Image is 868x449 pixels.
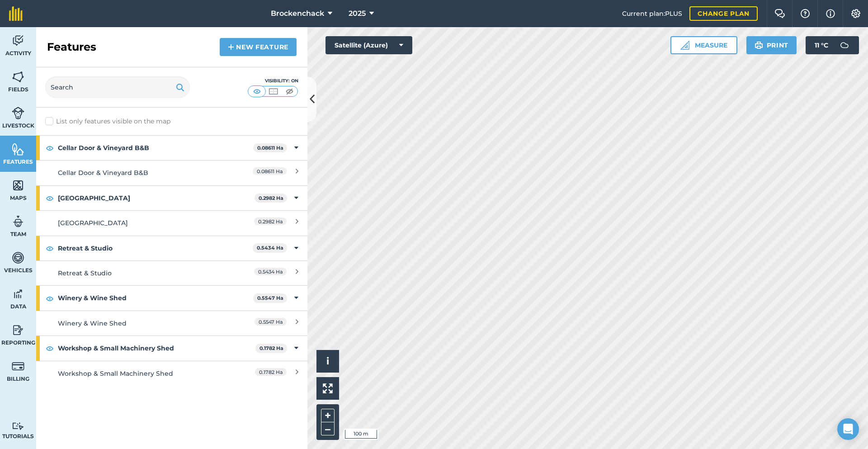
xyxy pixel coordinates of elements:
[36,210,307,235] a: [GEOGRAPHIC_DATA]0.2982 Ha
[248,77,298,85] div: Visibility: On
[12,70,24,84] img: svg+xml;base64,PHN2ZyB4bWxucz0iaHR0cDovL3d3dy53My5vcmcvMjAwMC9zdmciIHdpZHRoPSI1NiIgaGVpZ2h0PSI2MC...
[326,355,329,367] span: i
[58,168,218,178] div: Cellar Door & Vineyard B&B
[58,268,218,278] div: Retreat & Studio
[12,34,24,47] img: svg+xml;base64,PD94bWwgdmVyc2lvbj0iMS4wIiBlbmNvZGluZz0idXRmLTgiPz4KPCEtLSBHZW5lcmF0b3I6IEFkb2JlIE...
[36,286,307,310] div: Winery & Wine Shed0.5547 Ha
[746,36,797,54] button: Print
[12,422,24,430] img: svg+xml;base64,PD94bWwgdmVyc2lvbj0iMS4wIiBlbmNvZGluZz0idXRmLTgiPz4KPCEtLSBHZW5lcmF0b3I6IEFkb2JlIE...
[228,42,234,52] img: svg+xml;base64,PHN2ZyB4bWxucz0iaHR0cDovL3d3dy53My5vcmcvMjAwMC9zdmciIHdpZHRoPSIxNCIgaGVpZ2h0PSIyNC...
[257,295,283,301] strong: 0.5547 Ha
[271,8,324,19] span: Brockenchack
[837,418,859,440] div: Open Intercom Messenger
[46,142,54,153] img: svg+xml;base64,PHN2ZyB4bWxucz0iaHR0cDovL3d3dy53My5vcmcvMjAwMC9zdmciIHdpZHRoPSIxOCIgaGVpZ2h0PSIyNC...
[349,8,366,19] span: 2025
[253,167,287,175] span: 0.08611 Ha
[36,260,307,285] a: Retreat & Studio0.5434 Ha
[251,87,263,96] img: svg+xml;base64,PHN2ZyB4bWxucz0iaHR0cDovL3d3dy53My5vcmcvMjAwMC9zdmciIHdpZHRoPSI1MCIgaGVpZ2h0PSI0MC...
[36,186,307,210] div: [GEOGRAPHIC_DATA]0.2982 Ha
[268,87,279,96] img: svg+xml;base64,PHN2ZyB4bWxucz0iaHR0cDovL3d3dy53My5vcmcvMjAwMC9zdmciIHdpZHRoPSI1MCIgaGVpZ2h0PSI0MC...
[815,36,828,54] span: 11 ° C
[774,9,785,18] img: Two speech bubbles overlapping with the left bubble in the forefront
[680,41,689,50] img: Ruler icon
[58,136,253,160] strong: Cellar Door & Vineyard B&B
[36,236,307,260] div: Retreat & Studio0.5434 Ha
[36,136,307,160] div: Cellar Door & Vineyard B&B0.08611 Ha
[257,145,283,151] strong: 0.08611 Ha
[58,286,253,310] strong: Winery & Wine Shed
[257,245,283,251] strong: 0.5434 Ha
[826,8,835,19] img: svg+xml;base64,PHN2ZyB4bWxucz0iaHR0cDovL3d3dy53My5vcmcvMjAwMC9zdmciIHdpZHRoPSIxNyIgaGVpZ2h0PSIxNy...
[58,336,255,360] strong: Workshop & Small Machinery Shed
[284,87,295,96] img: svg+xml;base64,PHN2ZyB4bWxucz0iaHR0cDovL3d3dy53My5vcmcvMjAwMC9zdmciIHdpZHRoPSI1MCIgaGVpZ2h0PSI0MC...
[12,106,24,120] img: svg+xml;base64,PD94bWwgdmVyc2lvbj0iMS4wIiBlbmNvZGluZz0idXRmLTgiPz4KPCEtLSBHZW5lcmF0b3I6IEFkb2JlIE...
[800,9,811,18] img: A question mark icon
[321,422,335,435] button: –
[46,293,54,304] img: svg+xml;base64,PHN2ZyB4bWxucz0iaHR0cDovL3d3dy53My5vcmcvMjAwMC9zdmciIHdpZHRoPSIxOCIgaGVpZ2h0PSIyNC...
[254,217,287,225] span: 0.2982 Ha
[259,195,283,201] strong: 0.2982 Ha
[255,368,287,376] span: 0.1782 Ha
[58,218,218,228] div: [GEOGRAPHIC_DATA]
[255,318,287,326] span: 0.5547 Ha
[321,409,335,422] button: +
[12,251,24,265] img: svg+xml;base64,PD94bWwgdmVyc2lvbj0iMS4wIiBlbmNvZGluZz0idXRmLTgiPz4KPCEtLSBHZW5lcmF0b3I6IEFkb2JlIE...
[323,383,333,393] img: Four arrows, one pointing top left, one top right, one bottom right and the last bottom left
[622,9,682,19] span: Current plan : PLUS
[316,350,339,373] button: i
[259,345,283,351] strong: 0.1782 Ha
[46,243,54,254] img: svg+xml;base64,PHN2ZyB4bWxucz0iaHR0cDovL3d3dy53My5vcmcvMjAwMC9zdmciIHdpZHRoPSIxOCIgaGVpZ2h0PSIyNC...
[58,236,253,260] strong: Retreat & Studio
[12,287,24,301] img: svg+xml;base64,PD94bWwgdmVyc2lvbj0iMS4wIiBlbmNvZGluZz0idXRmLTgiPz4KPCEtLSBHZW5lcmF0b3I6IEFkb2JlIE...
[46,193,54,203] img: svg+xml;base64,PHN2ZyB4bWxucz0iaHR0cDovL3d3dy53My5vcmcvMjAwMC9zdmciIHdpZHRoPSIxOCIgaGVpZ2h0PSIyNC...
[36,160,307,185] a: Cellar Door & Vineyard B&B0.08611 Ha
[12,142,24,156] img: svg+xml;base64,PHN2ZyB4bWxucz0iaHR0cDovL3d3dy53My5vcmcvMjAwMC9zdmciIHdpZHRoPSI1NiIgaGVpZ2h0PSI2MC...
[835,36,854,54] img: svg+xml;base64,PD94bWwgdmVyc2lvbj0iMS4wIiBlbmNvZGluZz0idXRmLTgiPz4KPCEtLSBHZW5lcmF0b3I6IEFkb2JlIE...
[45,76,190,98] input: Search
[254,268,287,275] span: 0.5434 Ha
[36,311,307,336] a: Winery & Wine Shed0.5547 Ha
[850,9,861,18] img: A cog icon
[58,186,255,210] strong: [GEOGRAPHIC_DATA]
[36,336,307,360] div: Workshop & Small Machinery Shed0.1782 Ha
[9,6,23,21] img: fieldmargin Logo
[47,40,96,54] h2: Features
[689,6,758,21] a: Change plan
[46,343,54,354] img: svg+xml;base64,PHN2ZyB4bWxucz0iaHR0cDovL3d3dy53My5vcmcvMjAwMC9zdmciIHdpZHRoPSIxOCIgaGVpZ2h0PSIyNC...
[806,36,859,54] button: 11 °C
[58,318,218,328] div: Winery & Wine Shed
[12,179,24,192] img: svg+xml;base64,PHN2ZyB4bWxucz0iaHR0cDovL3d3dy53My5vcmcvMjAwMC9zdmciIHdpZHRoPSI1NiIgaGVpZ2h0PSI2MC...
[755,40,763,51] img: svg+xml;base64,PHN2ZyB4bWxucz0iaHR0cDovL3d3dy53My5vcmcvMjAwMC9zdmciIHdpZHRoPSIxOSIgaGVpZ2h0PSIyNC...
[36,361,307,386] a: Workshop & Small Machinery Shed0.1782 Ha
[220,38,297,56] a: New feature
[670,36,737,54] button: Measure
[45,117,170,126] label: List only features visible on the map
[12,323,24,337] img: svg+xml;base64,PD94bWwgdmVyc2lvbj0iMS4wIiBlbmNvZGluZz0idXRmLTgiPz4KPCEtLSBHZW5lcmF0b3I6IEFkb2JlIE...
[12,359,24,373] img: svg+xml;base64,PD94bWwgdmVyc2lvbj0iMS4wIiBlbmNvZGluZz0idXRmLTgiPz4KPCEtLSBHZW5lcmF0b3I6IEFkb2JlIE...
[12,215,24,228] img: svg+xml;base64,PD94bWwgdmVyc2lvbj0iMS4wIiBlbmNvZGluZz0idXRmLTgiPz4KPCEtLSBHZW5lcmF0b3I6IEFkb2JlIE...
[58,369,218,378] div: Workshop & Small Machinery Shed
[176,82,184,93] img: svg+xml;base64,PHN2ZyB4bWxucz0iaHR0cDovL3d3dy53My5vcmcvMjAwMC9zdmciIHdpZHRoPSIxOSIgaGVpZ2h0PSIyNC...
[325,36,412,54] button: Satellite (Azure)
